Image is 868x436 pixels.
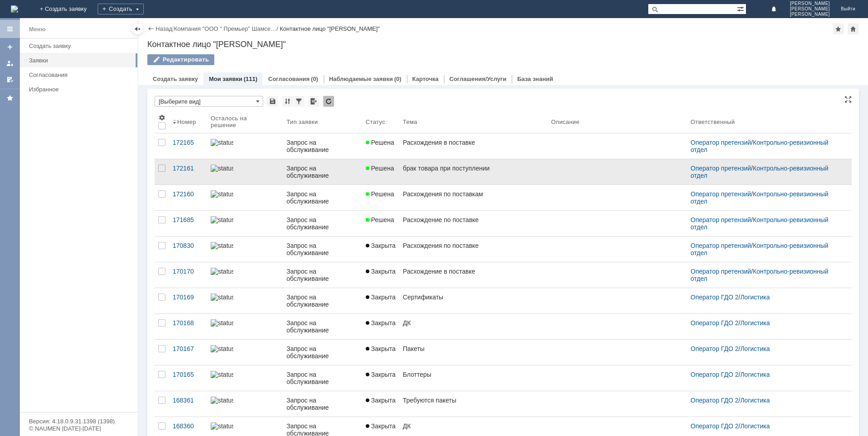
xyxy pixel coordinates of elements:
[691,268,751,275] a: Оператор претензий
[207,133,283,159] a: statusbar-100 (1).png
[207,365,283,391] a: statusbar-100 (1).png
[362,340,399,365] a: Закрыта
[3,40,17,54] a: Создать заявку
[740,294,769,301] a: Логистика
[403,371,544,378] div: Блоттеры
[211,242,233,249] img: statusbar-100 (1).png
[287,216,359,231] div: Запрос на обслуживание
[403,118,417,125] div: Тема
[790,12,830,17] span: [PERSON_NAME]
[362,110,399,133] th: Статус
[691,242,751,249] a: Оператор претензий
[173,319,203,327] div: 170168
[174,25,280,32] div: /
[399,314,547,339] a: ДК
[287,242,359,256] div: Запрос на обслуживание
[169,314,207,339] a: 170168
[691,422,841,430] div: /
[362,237,399,262] a: Закрыта
[691,118,735,125] div: Ответственный
[311,76,318,82] div: (0)
[25,39,136,53] a: Создать заявку
[173,216,203,223] div: 171685
[207,288,283,313] a: statusbar-100 (1).png
[691,422,739,430] a: Оператор ГДО 2
[362,314,399,339] a: Закрыта
[211,216,233,223] img: statusbar-100 (1).png
[283,314,362,339] a: Запрос на обслуживание
[207,340,283,365] a: statusbar-100 (1).png
[282,96,293,107] div: Сортировка...
[740,397,769,404] a: Логистика
[211,165,233,172] img: statusbar-100 (1).png
[362,288,399,313] a: Закрыта
[172,25,174,32] div: |
[268,76,310,82] a: Согласования
[287,319,359,334] div: Запрос на обслуживание
[158,114,165,121] span: Настройки
[211,115,272,128] div: Осталось на решение
[691,268,830,282] a: Контрольно-ревизионный отдел
[848,24,859,34] div: Сделать домашней страницей
[29,418,128,424] div: Версия: 4.18.0.9.31.1398 (1398)
[691,139,751,146] a: Оператор претензий
[362,185,399,210] a: Решена
[287,345,359,360] div: Запрос на обслуживание
[366,268,396,275] span: Закрыта
[366,371,396,378] span: Закрыта
[366,422,396,430] span: Закрыта
[403,345,544,352] div: Пакеты
[691,345,841,352] div: /
[691,139,830,153] a: Контрольно-ревизионный отдел
[691,371,739,378] a: Оператор ГДО 2
[207,314,283,339] a: statusbar-100 (1).png
[132,24,143,34] div: Скрыть меню
[173,242,203,249] div: 170830
[283,365,362,391] a: Запрос на обслуживание
[691,216,841,231] div: /
[211,371,233,378] img: statusbar-100 (1).png
[173,345,203,352] div: 170167
[691,294,739,301] a: Оператор ГДО 2
[211,294,233,301] img: statusbar-100 (1).png
[403,242,544,249] div: Расхождения по поставке
[25,68,136,82] a: Согласования
[691,190,751,198] a: Оператор претензий
[283,185,362,210] a: Запрос на обслуживание
[209,76,242,82] a: Мои заявки
[287,165,359,179] div: Запрос на обслуживание
[169,237,207,262] a: 170830
[169,110,207,133] th: Номер
[740,345,769,352] a: Логистика
[691,345,739,352] a: Оператор ГДО 2
[211,268,233,275] img: statusbar-100 (1).png
[691,268,841,282] div: /
[691,319,841,327] div: /
[366,242,396,249] span: Закрыта
[173,268,203,275] div: 170170
[169,159,207,185] a: 172161
[399,340,547,365] a: Пакеты
[691,165,841,179] div: /
[211,345,233,352] img: statusbar-100 (1).png
[211,422,233,430] img: statusbar-0 (1).png
[691,371,841,378] div: /
[156,25,172,32] a: Назад
[362,391,399,417] a: Закрыта
[169,365,207,391] a: 170165
[362,133,399,159] a: Решена
[740,319,769,327] a: Логистика
[173,422,203,430] div: 168360
[173,190,203,198] div: 172160
[29,43,132,49] div: Создать заявку
[98,4,144,14] div: Создать
[737,4,746,13] span: Расширенный поиск
[211,139,233,146] img: statusbar-100 (1).png
[449,76,506,82] a: Соглашения/Услуги
[287,268,359,282] div: Запрос на обслуживание
[691,190,830,205] a: Контрольно-ревизионный отдел
[287,397,359,411] div: Запрос на обслуживание
[691,216,830,231] a: Контрольно-ревизионный отдел
[207,262,283,288] a: statusbar-100 (1).png
[11,5,18,13] img: logo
